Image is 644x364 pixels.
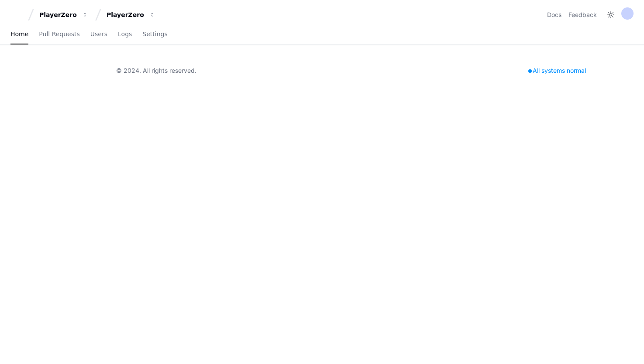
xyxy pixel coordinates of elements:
span: Settings [142,31,167,37]
div: PlayerZero [107,10,144,19]
a: Logs [118,24,132,44]
a: Settings [142,24,167,44]
a: Home [10,24,28,44]
a: Pull Requests [39,24,79,44]
span: Users [90,31,107,37]
a: Users [90,24,107,44]
div: All systems normal [523,65,591,77]
span: Logs [118,31,132,37]
div: PlayerZero [39,10,77,19]
span: Pull Requests [39,31,79,37]
a: Docs [547,10,561,19]
button: PlayerZero [36,7,92,23]
button: PlayerZero [103,7,159,23]
button: Feedback [568,10,597,19]
span: Home [10,31,28,37]
div: © 2024. All rights reserved. [116,66,196,75]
